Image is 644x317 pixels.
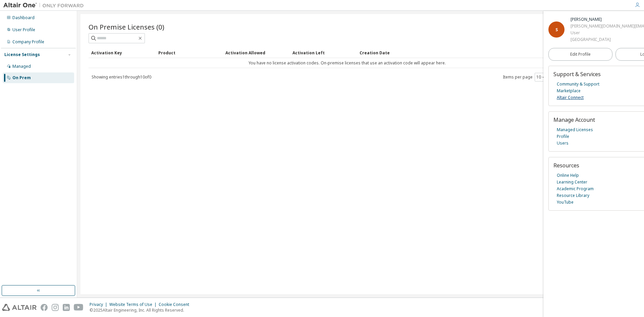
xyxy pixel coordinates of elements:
div: Privacy [90,302,109,307]
a: YouTube [557,199,574,206]
div: Company Profile [12,39,44,45]
img: instagram.svg [52,304,59,311]
div: Product [158,47,220,58]
span: Showing entries 1 through 10 of 0 [92,74,151,80]
div: Dashboard [12,15,35,20]
span: Resources [553,162,579,169]
div: Activation Key [91,47,153,58]
a: Marketplace [557,88,581,94]
span: Manage Account [553,116,595,123]
a: Profile [557,133,569,140]
div: Activation Allowed [225,47,287,58]
a: Altair Connect [557,94,584,101]
img: linkedin.svg [63,304,70,311]
a: Academic Program [557,186,594,192]
button: 10 [536,74,545,80]
div: Creation Date [360,47,603,58]
span: Edit Profile [570,52,591,57]
span: S [555,27,558,33]
img: altair_logo.svg [2,304,37,311]
td: You have no license activation codes. On-premise licenses that use an activation code will appear... [89,58,606,68]
a: Learning Center [557,179,587,186]
span: Support & Services [553,70,601,78]
a: Users [557,140,569,147]
div: License Settings [4,52,40,57]
img: Altair One [3,2,87,9]
a: Managed Licenses [557,126,593,133]
p: © 2025 Altair Engineering, Inc. All Rights Reserved. [90,307,193,313]
div: On Prem [12,75,31,81]
img: facebook.svg [41,304,48,311]
span: On Premise Licenses (0) [89,22,164,32]
div: Cookie Consent [159,302,193,307]
a: Edit Profile [548,48,612,61]
img: youtube.svg [74,304,84,311]
a: Online Help [557,172,579,179]
span: Items per page [503,73,547,82]
div: Activation Left [292,47,354,58]
div: User Profile [12,27,35,33]
a: Community & Support [557,81,599,88]
div: Managed [12,64,31,69]
div: Website Terms of Use [109,302,159,307]
a: Resource Library [557,192,589,199]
